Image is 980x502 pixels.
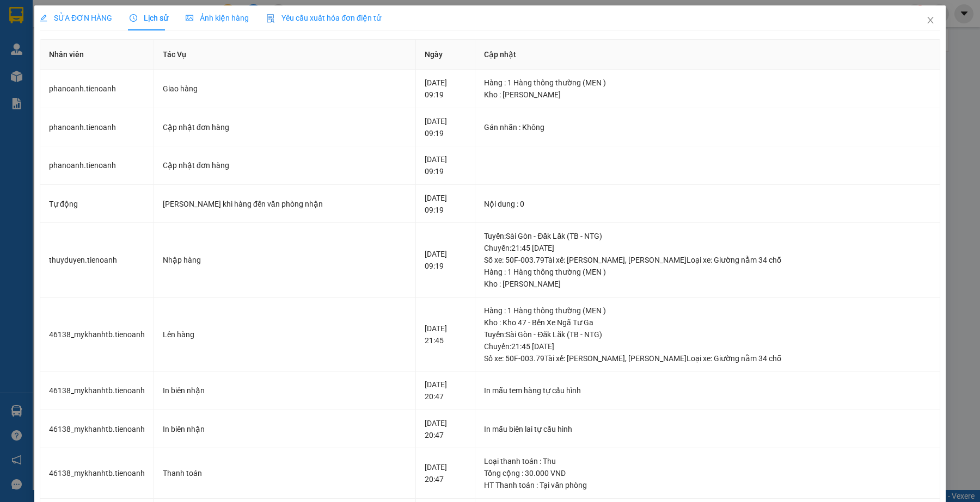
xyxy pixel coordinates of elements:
div: In mẫu biên lai tự cấu hình [484,423,931,435]
div: [DATE] 20:47 [425,379,466,402]
div: In biên nhận [163,423,407,435]
div: Nội dung : 0 [484,198,931,210]
div: [DATE] 09:19 [425,77,466,101]
div: HT Thanh toán : Tại văn phòng [484,479,931,491]
div: Loại thanh toán : Thu [484,455,931,467]
div: Hàng : 1 Hàng thông thường (MEN ) [484,77,931,89]
th: Nhân viên [40,40,154,70]
div: In biên nhận [163,385,407,396]
div: Giao hàng [163,83,407,95]
span: Yêu cầu xuất hóa đơn điện tử [266,14,381,22]
td: phanoanh.tienoanh [40,70,154,108]
th: Cập nhật [475,40,940,70]
div: Lên hàng [163,329,407,340]
div: Hàng : 1 Hàng thông thường (MEN ) [484,305,931,317]
td: 46138_mykhanhtb.tienoanh [40,410,154,449]
div: [DATE] 20:47 [425,417,466,441]
div: Kho : [PERSON_NAME] [484,278,931,290]
td: phanoanh.tienoanh [40,108,154,147]
div: Hàng : 1 Hàng thông thường (MEN ) [484,266,931,278]
div: Tổng cộng : 30.000 VND [484,467,931,479]
div: Cập nhật đơn hàng [163,121,407,133]
img: icon [266,14,275,23]
span: close [926,16,935,24]
div: Nhập hàng [163,254,407,266]
div: Cập nhật đơn hàng [163,159,407,171]
div: [DATE] 09:19 [425,115,466,139]
th: Ngày [416,40,475,70]
span: clock-circle [130,14,137,22]
button: Close [915,5,946,36]
div: Gán nhãn : Không [484,121,931,133]
td: 46138_mykhanhtb.tienoanh [40,371,154,410]
div: Thanh toán [163,467,407,479]
span: edit [40,14,47,22]
div: [DATE] 20:47 [425,461,466,485]
div: [DATE] 09:19 [425,248,466,272]
div: In mẫu tem hàng tự cấu hình [484,385,931,396]
td: thuyduyen.tienoanh [40,223,154,298]
div: [DATE] 21:45 [425,323,466,346]
span: SỬA ĐƠN HÀNG [40,14,112,22]
td: phanoanh.tienoanh [40,146,154,185]
div: Tuyến : Sài Gòn - Đăk Lăk (TB - NTG) Chuyến: 21:45 [DATE] Số xe: 50F-003.79 Tài xế: [PERSON_NAME]... [484,329,931,364]
div: Kho : Kho 47 - Bến Xe Ngã Tư Ga [484,317,931,329]
span: picture [186,14,193,22]
div: [DATE] 09:19 [425,153,466,177]
div: [PERSON_NAME] khi hàng đến văn phòng nhận [163,198,407,210]
div: Kho : [PERSON_NAME] [484,89,931,101]
td: 46138_mykhanhtb.tienoanh [40,448,154,499]
td: 46138_mykhanhtb.tienoanh [40,298,154,372]
td: Tự động [40,185,154,224]
span: Ảnh kiện hàng [186,14,249,22]
th: Tác Vụ [154,40,416,70]
span: Lịch sử [130,14,168,22]
div: Tuyến : Sài Gòn - Đăk Lăk (TB - NTG) Chuyến: 21:45 [DATE] Số xe: 50F-003.79 Tài xế: [PERSON_NAME]... [484,230,931,266]
div: [DATE] 09:19 [425,192,466,216]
